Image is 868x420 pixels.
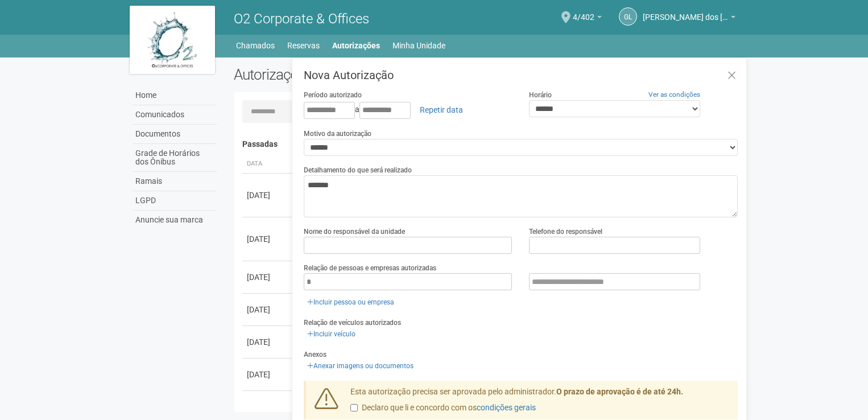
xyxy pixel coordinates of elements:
label: Telefone do responsável [529,227,602,237]
span: O2 Corporate & Offices [234,11,369,27]
h4: Passadas [242,140,730,149]
label: Motivo da autorização [304,129,371,139]
h2: Autorizações [234,66,477,83]
a: Reservas [287,38,320,53]
a: Repetir data [412,100,470,120]
a: 4/402 [573,14,602,23]
div: [DATE] [247,336,289,348]
div: [DATE] [247,233,289,245]
a: Ver as condições [648,90,700,98]
span: Gabriel Lemos Carreira dos Reis [643,2,728,22]
h3: Nova Autorização [304,69,738,81]
a: condições gerais [477,403,536,412]
label: Anexos [304,349,326,360]
a: Minha Unidade [392,38,445,53]
input: Declaro que li e concordo com oscondições gerais [350,404,358,411]
a: Incluir veículo [304,328,359,340]
span: 4/402 [573,2,594,22]
a: Anuncie sua marca [133,211,217,229]
a: Autorizações [332,38,380,53]
label: Horário [529,90,552,100]
div: [DATE] [247,271,289,283]
label: Detalhamento do que será realizado [304,165,412,175]
img: logo.jpg [130,6,215,74]
label: Declaro que li e concordo com os [350,402,536,414]
label: Nome do responsável da unidade [304,227,405,237]
label: Relação de veículos autorizados [304,318,401,328]
a: GL [619,7,637,26]
a: Incluir pessoa ou empresa [304,296,398,308]
a: Grade de Horários dos Ônibus [133,144,217,172]
label: Relação de pessoas e empresas autorizadas [304,263,436,273]
th: Data [242,155,294,174]
div: [DATE] [247,190,289,201]
a: Ramais [133,172,217,191]
a: Anexar imagens ou documentos [304,360,417,372]
div: a [304,100,512,120]
a: Documentos [133,125,217,144]
a: Chamados [236,38,275,53]
strong: O prazo de aprovação é de até 24h. [556,387,683,396]
div: Esta autorização precisa ser aprovada pelo administrador. [342,386,738,419]
label: Período autorizado [304,90,362,100]
div: [DATE] [247,304,289,315]
a: Comunicados [133,105,217,125]
a: LGPD [133,191,217,211]
a: [PERSON_NAME] dos [PERSON_NAME] [643,14,735,23]
a: Home [133,86,217,105]
div: [DATE] [247,369,289,380]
